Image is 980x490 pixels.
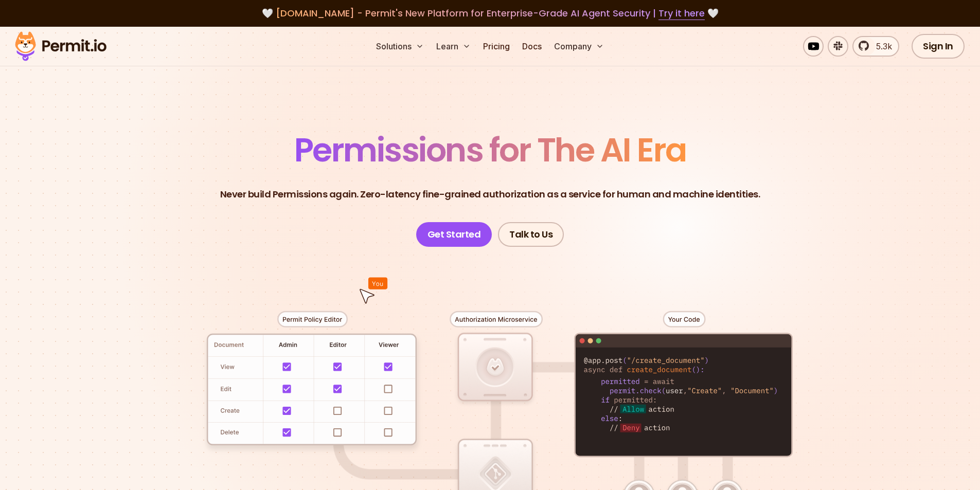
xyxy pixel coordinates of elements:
a: Talk to Us [498,222,564,247]
span: Permissions for The AI Era [294,127,686,173]
a: 5.3k [852,36,899,57]
a: Docs [518,36,546,57]
div: 🤍 🤍 [25,6,955,21]
span: [DOMAIN_NAME] - Permit's New Platform for Enterprise-Grade AI Agent Security | [276,7,705,20]
button: Learn [432,36,475,57]
img: Permit logo [10,29,111,64]
a: Sign In [912,34,965,59]
button: Solutions [372,36,428,57]
a: Pricing [479,36,514,57]
button: Company [550,36,608,57]
a: Get Started [416,222,492,247]
p: Never build Permissions again. Zero-latency fine-grained authorization as a service for human and... [220,187,760,202]
a: Try it here [658,7,705,20]
span: 5.3k [870,40,892,52]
